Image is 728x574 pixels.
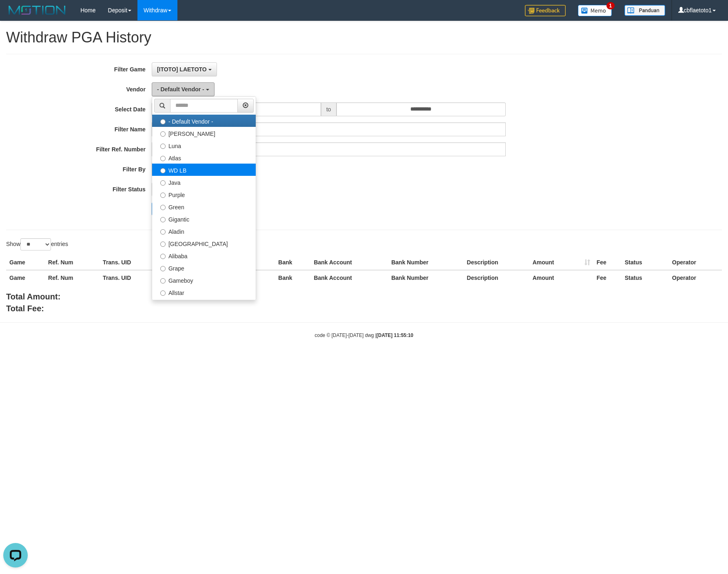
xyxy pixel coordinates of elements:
input: Alibaba [160,254,166,259]
input: Green [160,205,166,210]
label: Java [152,176,256,188]
span: - Default Vendor - [157,86,204,93]
th: Fee [593,255,622,270]
button: [ITOTO] LAETOTO [152,62,217,76]
img: MOTION_logo.png [6,4,68,16]
input: WD LB [160,168,166,173]
label: Purple [152,188,256,200]
th: Description [464,255,529,270]
input: Atlas [160,156,166,161]
th: Game [6,270,45,285]
label: WD LB [152,164,256,176]
input: - Default Vendor - [160,119,166,124]
label: Gigantic [152,213,256,225]
th: Status [622,270,669,285]
strong: [DATE] 11:55:10 [376,332,413,338]
label: [PERSON_NAME] [152,127,256,139]
input: [GEOGRAPHIC_DATA] [160,242,166,247]
span: to [321,102,336,116]
th: Bank Account [310,270,388,285]
th: Description [464,270,529,285]
label: Allstar [152,286,256,298]
label: - Default Vendor - [152,115,256,127]
select: Showentries [20,238,51,250]
th: Amount [529,270,593,285]
h1: Withdraw PGA History [6,29,722,46]
th: Trans. UID [100,270,160,285]
input: Purple [160,193,166,198]
button: Open LiveChat chat widget [3,3,28,28]
label: Show entries [6,238,68,250]
label: [GEOGRAPHIC_DATA] [152,237,256,249]
span: 1 [606,2,615,9]
input: Allstar [160,290,166,296]
input: Grape [160,266,166,271]
small: code © [DATE]-[DATE] dwg | [315,332,414,338]
th: Operator [669,270,722,285]
th: Game [6,255,45,270]
input: Gameboy [160,278,166,284]
label: Atlas [152,151,256,164]
label: Luna [152,139,256,151]
img: Feedback.jpg [525,5,566,16]
label: Green [152,200,256,213]
th: Bank [275,270,310,285]
th: Bank Number [388,270,463,285]
th: Bank [275,255,310,270]
label: Aladin [152,225,256,237]
img: panduan.png [624,5,665,16]
label: Alibaba [152,249,256,262]
input: [PERSON_NAME] [160,131,166,137]
label: Xtr [152,298,256,310]
th: Status [622,255,669,270]
th: Bank Number [388,255,463,270]
th: Bank Account [310,255,388,270]
b: Total Amount: [6,292,60,301]
th: Ref. Num [45,270,100,285]
span: [ITOTO] LAETOTO [157,66,207,73]
th: Trans. UID [100,255,160,270]
b: Total Fee: [6,304,44,313]
th: Fee [593,270,622,285]
th: Amount [529,255,593,270]
input: Gigantic [160,217,166,222]
input: Aladin [160,229,166,235]
input: Java [160,180,166,186]
input: Luna [160,144,166,149]
label: Gameboy [152,274,256,286]
th: Ref. Num [45,255,100,270]
button: - Default Vendor - [152,82,215,96]
img: Button%20Memo.svg [578,5,612,16]
th: Operator [669,255,722,270]
label: Grape [152,262,256,274]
